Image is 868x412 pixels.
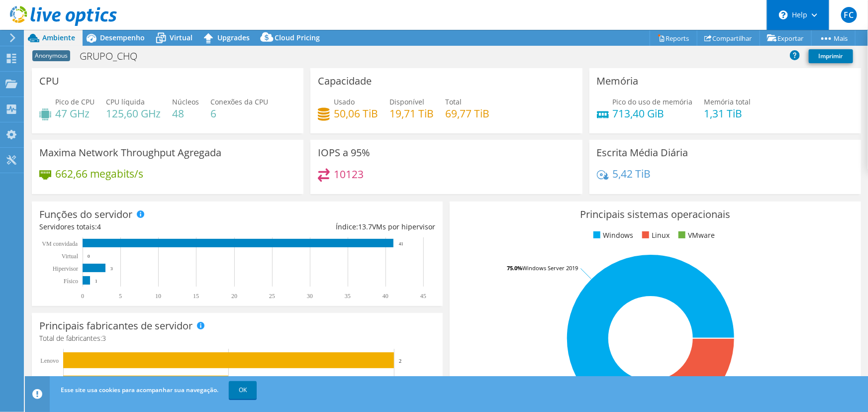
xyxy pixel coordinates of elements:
h3: Principais fabricantes de servidor [39,320,193,331]
h4: 47 GHz [55,108,95,119]
text: 40 [383,293,388,300]
span: Usado [334,97,355,106]
h3: Escrita Média Diária [597,147,688,158]
tspan: 75.0% [507,264,522,272]
text: 2 [399,358,402,364]
span: FC [841,7,857,23]
li: Windows [591,230,633,241]
text: 0 [88,254,90,259]
text: 1 [95,279,97,284]
li: VMware [676,230,715,241]
h4: 50,06 TiB [334,108,378,119]
span: Desempenho [100,33,145,42]
span: Anonymous [32,50,70,61]
a: Mais [811,30,856,46]
text: Lenovo [40,357,59,364]
span: Conexões da CPU [210,97,268,106]
h1: GRUPO_CHQ [75,51,153,62]
a: Compartilhar [697,30,760,46]
h3: IOPS a 95% [318,147,370,158]
text: 5 [119,293,122,300]
h4: 69,77 TiB [445,108,489,119]
span: Pico de CPU [55,97,95,106]
text: 45 [420,293,426,300]
span: CPU líquida [106,97,145,106]
span: Total [445,97,462,106]
h3: CPU [39,76,59,87]
h4: 125,60 GHz [106,108,161,119]
span: Memória total [704,97,751,106]
h4: 48 [172,108,199,119]
h3: Memória [597,76,639,87]
h4: 6 [210,108,268,119]
tspan: Windows Server 2019 [522,264,578,272]
div: Índice: VMs por hipervisor [237,221,435,232]
text: Virtual [62,253,79,260]
h4: 10123 [334,169,364,180]
a: OK [229,381,257,399]
h4: 19,71 TiB [389,108,434,119]
h4: 5,42 TiB [613,168,651,179]
span: Upgrades [217,33,250,42]
text: 41 [399,241,403,246]
a: Exportar [760,30,812,46]
h3: Maxima Network Throughput Agregada [39,147,221,158]
tspan: Físico [64,278,78,285]
li: Linux [640,230,670,241]
text: 30 [307,293,313,300]
h4: 713,40 GiB [613,108,693,119]
text: 3 [110,266,113,271]
span: Esse site usa cookies para acompanhar sua navegação. [61,386,218,394]
text: Hipervisor [53,265,78,272]
span: Ambiente [42,33,75,42]
svg: \n [779,10,788,19]
h4: 662,66 megabits/s [55,168,143,179]
span: Disponível [389,97,424,106]
text: 35 [345,293,351,300]
a: Imprimir [809,49,853,63]
text: 15 [193,293,199,300]
text: 10 [155,293,161,300]
text: 20 [231,293,237,300]
text: 25 [269,293,275,300]
span: 13.7 [358,222,372,231]
h3: Principais sistemas operacionais [457,209,853,220]
text: 0 [81,293,84,300]
h3: Funções do servidor [39,209,132,220]
h3: Capacidade [318,76,372,87]
div: Servidores totais: [39,221,237,232]
span: Cloud Pricing [275,33,320,42]
text: VM convidada [42,240,78,247]
h4: Total de fabricantes: [39,333,435,344]
span: Núcleos [172,97,199,106]
span: Virtual [170,33,193,42]
a: Reports [650,30,697,46]
span: 3 [102,333,106,343]
span: Pico do uso de memória [613,97,693,106]
h4: 1,31 TiB [704,108,751,119]
span: 4 [97,222,101,231]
